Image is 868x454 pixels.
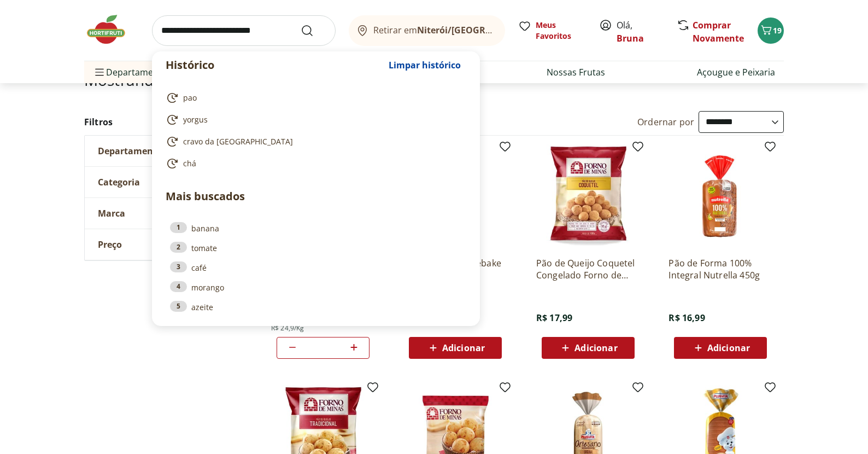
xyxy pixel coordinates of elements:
[85,167,249,197] button: Categoria
[170,261,462,273] a: 3café
[98,208,125,219] span: Marca
[170,242,462,254] a: 2tomate
[93,59,172,85] span: Departamentos
[574,344,617,352] span: Adicionar
[542,337,635,359] button: Adicionar
[707,344,750,352] span: Adicionar
[758,18,784,44] button: Carrinho
[373,25,494,35] span: Retirar em
[668,144,772,248] img: Pão de Forma 100% Integral Nutrella 450g
[152,15,336,46] input: search
[183,136,293,147] span: cravo da [GEOGRAPHIC_DATA]
[183,158,196,169] span: chá
[183,114,208,125] span: yorgus
[166,135,462,148] a: cravo da [GEOGRAPHIC_DATA]
[349,15,505,46] button: Retirar emNiterói/[GEOGRAPHIC_DATA]
[773,25,782,36] span: 19
[617,19,665,45] span: Olá,
[85,198,249,229] button: Marca
[383,52,466,78] button: Limpar histórico
[166,157,462,170] a: chá
[668,312,705,324] span: R$ 16,99
[536,312,572,324] span: R$ 17,99
[84,111,249,133] h2: Filtros
[417,24,542,36] b: Niterói/[GEOGRAPHIC_DATA]
[617,32,644,44] a: Bruna
[85,136,249,166] button: Departamento
[389,61,461,69] span: Limpar histórico
[170,242,187,253] div: 2
[536,144,640,248] img: Pão de Queijo Coquetel Congelado Forno de Minas 400g
[693,19,744,44] a: Comprar Novamente
[271,324,304,333] span: R$ 24,9/Kg
[170,301,462,313] a: 5azeite
[637,116,694,128] label: Ordernar por
[442,344,485,352] span: Adicionar
[166,113,462,126] a: yorgus
[84,71,784,89] h1: Mostrando resultados para:
[674,337,767,359] button: Adicionar
[409,337,502,359] button: Adicionar
[166,57,383,73] p: Histórico
[166,188,466,205] p: Mais buscados
[547,66,605,79] a: Nossas Frutas
[166,91,462,104] a: pao
[183,92,197,103] span: pao
[170,222,187,233] div: 1
[84,13,139,46] img: Hortifruti
[536,257,640,281] a: Pão de Queijo Coquetel Congelado Forno de Minas 400g
[170,281,187,292] div: 4
[301,24,327,37] button: Submit Search
[536,20,586,42] span: Meus Favoritos
[170,281,462,293] a: 4morango
[85,229,249,260] button: Preço
[93,59,106,85] button: Menu
[697,66,775,79] a: Açougue e Peixaria
[170,261,187,272] div: 3
[170,301,187,312] div: 5
[98,145,162,156] span: Departamento
[98,239,122,250] span: Preço
[98,177,140,188] span: Categoria
[668,257,772,281] a: Pão de Forma 100% Integral Nutrella 450g
[170,222,462,234] a: 1banana
[518,20,586,42] a: Meus Favoritos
